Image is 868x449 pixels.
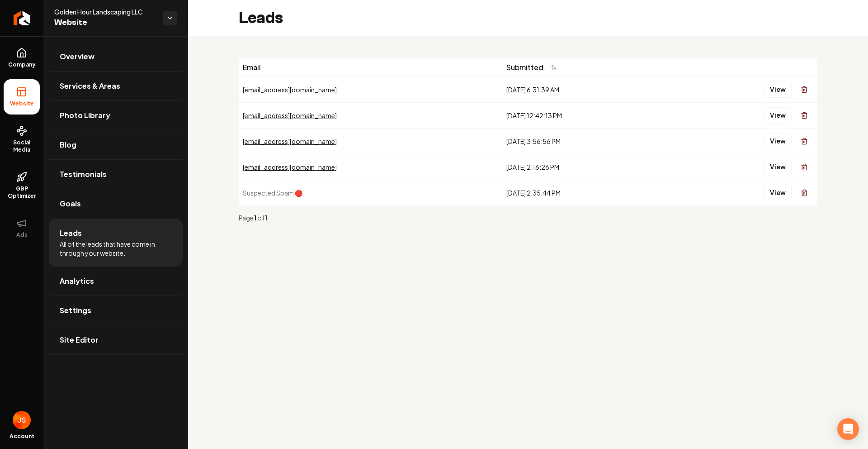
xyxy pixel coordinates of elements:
[257,214,264,222] span: of
[506,85,666,94] div: [DATE] 6:31:39 AM
[9,433,34,440] span: Account
[13,411,31,429] img: James Shamoun
[60,239,172,258] span: All of the leads that have come in through your website.
[506,111,666,120] div: [DATE] 12:42:13 PM
[4,185,40,200] span: GBP Optimizer
[49,42,183,71] a: Overview
[4,139,40,153] span: Social Media
[243,85,499,94] div: [EMAIL_ADDRESS][DOMAIN_NAME]
[49,130,183,159] a: Blog
[506,59,563,76] button: Submitted
[60,139,76,150] span: Blog
[6,100,38,107] span: Website
[60,228,82,239] span: Leads
[764,133,792,149] button: View
[60,81,120,91] span: Services & Areas
[49,267,183,296] a: Analytics
[4,210,40,246] button: Ads
[243,137,499,146] div: [EMAIL_ADDRESS][DOMAIN_NAME]
[764,81,792,98] button: View
[49,101,183,130] a: Photo Library
[60,305,91,316] span: Settings
[239,9,283,27] h2: Leads
[764,159,792,175] button: View
[49,72,183,100] a: Services & Areas
[14,11,30,25] img: Rebolt Logo
[49,160,183,189] a: Testimonials
[764,107,792,124] button: View
[60,110,110,121] span: Photo Library
[837,418,859,440] div: Open Intercom Messenger
[13,231,31,239] span: Ads
[254,214,257,222] strong: 1
[243,162,499,172] div: [EMAIL_ADDRESS][DOMAIN_NAME]
[60,276,94,287] span: Analytics
[49,189,183,218] a: Goals
[49,325,183,354] a: Site Editor
[13,411,31,429] button: Open user button
[5,61,39,68] span: Company
[243,189,302,197] span: Suspected Spam 🛑
[506,137,666,146] div: [DATE] 3:56:56 PM
[4,118,40,161] a: Social Media
[4,164,40,207] a: GBP Optimizer
[506,188,666,197] div: [DATE] 2:35:44 PM
[239,214,254,222] span: Page
[764,185,792,201] button: View
[49,296,183,325] a: Settings
[60,51,94,62] span: Overview
[264,214,267,222] strong: 1
[4,40,40,76] a: Company
[60,169,107,180] span: Testimonials
[243,111,499,120] div: [EMAIL_ADDRESS][DOMAIN_NAME]
[506,62,543,73] span: Submitted
[54,16,156,29] span: Website
[54,7,156,16] span: Golden Hour Landscaping LLC
[60,198,81,209] span: Goals
[506,162,666,172] div: [DATE] 2:16:26 PM
[243,62,499,73] div: Email
[60,334,99,345] span: Site Editor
